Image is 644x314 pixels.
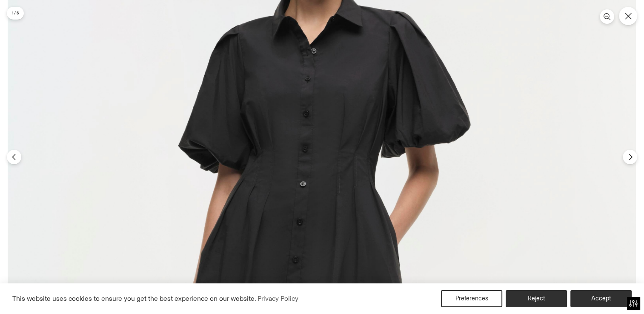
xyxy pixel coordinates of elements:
[623,150,637,164] button: Next
[570,290,632,307] button: Accept
[441,290,502,307] button: Preferences
[619,7,637,25] button: Close
[7,7,24,20] div: 1 / 6
[7,150,21,164] button: Previous
[12,294,256,303] span: This website uses cookies to ensure you get the best experience on our website.
[256,292,300,305] a: Privacy Policy (opens in a new tab)
[600,9,614,24] button: Zoom
[506,290,567,307] button: Reject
